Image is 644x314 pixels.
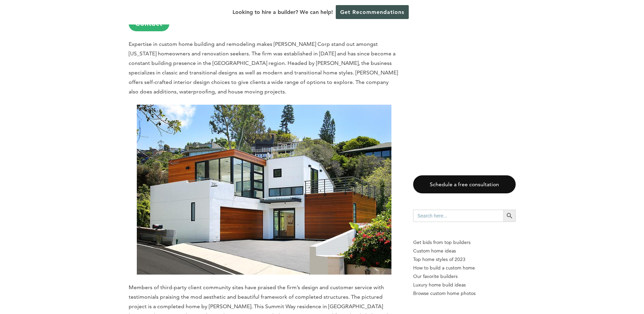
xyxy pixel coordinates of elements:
iframe: Drift Widget Chat Controller [514,265,636,306]
a: Get Recommendations [336,5,409,19]
a: Custom home ideas [413,247,516,255]
input: Search here... [413,210,503,222]
p: Get bids from top builders [413,238,516,247]
a: How to build a custom home [413,264,516,272]
svg: Search [506,212,513,220]
a: Luxury home build ideas [413,281,516,289]
a: Our favorite builders [413,272,516,281]
span: Expertise in custom home building and remodeling makes [PERSON_NAME] Corp stand out amongst [US_S... [129,41,398,95]
a: Top home styles of 2023 [413,255,516,264]
a: Schedule a free consultation [413,175,516,193]
a: Browse custom home photos [413,289,516,298]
